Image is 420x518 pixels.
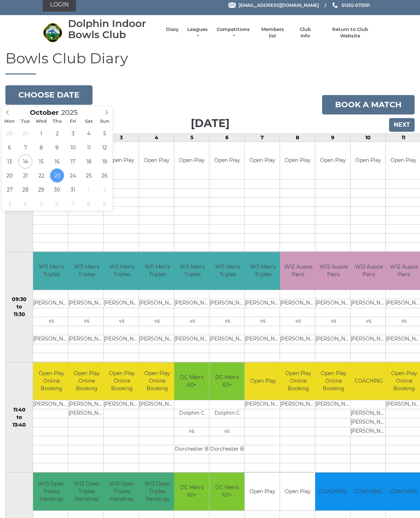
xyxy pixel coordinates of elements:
span: October 26, 2025 [98,168,112,183]
span: October 10, 2025 [66,140,80,154]
span: September 29, 2025 [3,126,17,140]
td: vs [104,317,140,326]
td: Open Play [315,142,350,180]
td: [PERSON_NAME] [315,299,352,308]
td: Open Play Online Booking [139,362,175,400]
span: October 30, 2025 [50,183,64,197]
td: COACHING [351,473,386,510]
td: Open Play Online Booking [68,362,105,400]
span: October 9, 2025 [50,140,64,154]
td: [PERSON_NAME] [245,335,281,344]
td: 9 [315,134,351,141]
td: Open Play [209,142,244,180]
a: Leagues [186,26,209,39]
td: DC Men's 60+ [209,473,244,510]
span: Mon [2,119,18,124]
button: Choose date [5,85,92,105]
td: W12 Aussie Pairs [315,252,352,290]
td: [PERSON_NAME] [351,299,387,308]
td: vs [209,317,246,326]
td: [PERSON_NAME] [104,335,140,344]
td: Open Play [139,142,174,180]
td: 10 [351,134,386,141]
td: W13 Open Triples Handicap [104,473,140,510]
span: October 17, 2025 [66,154,80,168]
td: 3 [104,134,139,141]
td: [PERSON_NAME] [33,299,69,308]
td: [PERSON_NAME] [245,400,281,409]
span: October 20, 2025 [3,168,17,183]
span: Tue [18,119,33,124]
span: October 2, 2025 [50,126,64,140]
span: September 30, 2025 [18,126,32,140]
td: [PERSON_NAME] [174,335,211,344]
span: October 11, 2025 [82,140,96,154]
td: W13 Open Triples Handicap [33,473,69,510]
input: Next [389,118,415,132]
td: Dorchester B [209,445,244,454]
span: October 15, 2025 [34,154,48,168]
td: [PERSON_NAME] [68,400,105,409]
span: October 1, 2025 [34,126,48,140]
td: 11:40 to 13:40 [6,362,33,473]
td: Open Play Online Booking [33,362,69,400]
span: November 8, 2025 [82,197,96,211]
td: [PERSON_NAME] [209,299,246,308]
td: DC Men's 60+ [174,473,209,510]
span: October 29, 2025 [34,183,48,197]
a: Club Info [295,26,316,39]
td: [PERSON_NAME] [351,335,387,344]
td: Open Play Online Booking [280,362,316,400]
td: Dorchester B [174,445,209,454]
td: W13 Open Triples Handicap [139,473,175,510]
td: [PERSON_NAME] [351,409,387,418]
td: W11 Men's Triples [209,252,246,290]
span: October 19, 2025 [98,154,112,168]
td: W11 Men's Triples [68,252,105,290]
div: Dolphin Indoor Bowls Club [68,18,159,40]
span: October 23, 2025 [50,168,64,183]
td: Open Play [351,142,385,180]
td: [PERSON_NAME] [68,409,105,418]
td: W11 Men's Triples [104,252,140,290]
td: [PERSON_NAME] [139,400,175,409]
td: [PERSON_NAME] [351,427,387,436]
td: Open Play Online Booking [104,362,140,400]
span: 01202 675551 [342,2,370,8]
td: W11 Men's Triples [33,252,69,290]
a: Book a match [322,95,415,114]
td: DC Men's 60+ [209,362,244,400]
td: [PERSON_NAME] [351,418,387,427]
span: October 28, 2025 [18,183,32,197]
td: vs [280,317,316,326]
span: October 7, 2025 [18,140,32,154]
td: 5 [174,134,209,141]
td: 8 [280,134,315,141]
a: Phone us 01202 675551 [331,2,370,9]
td: Open Play [174,142,209,180]
span: October 21, 2025 [18,168,32,183]
a: Members list [258,26,288,39]
span: October 31, 2025 [66,183,80,197]
td: vs [245,317,281,326]
span: November 2, 2025 [98,183,112,197]
td: W11 Men's Triples [174,252,211,290]
td: Dolphin C [174,409,209,418]
span: October 8, 2025 [34,140,48,154]
td: [PERSON_NAME] [104,299,140,308]
span: November 6, 2025 [50,197,64,211]
span: November 7, 2025 [66,197,80,211]
img: Dolphin Indoor Bowls Club [43,23,63,42]
span: Thu [49,119,65,124]
span: October 27, 2025 [3,183,17,197]
td: W11 Men's Triples [245,252,281,290]
td: W11 Men's Triples [139,252,175,290]
td: Open Play [280,473,315,510]
span: October 4, 2025 [82,126,96,140]
a: Return to Club Website [323,26,377,39]
td: [PERSON_NAME] [315,400,352,409]
span: October 5, 2025 [98,126,112,140]
td: [PERSON_NAME] [315,335,352,344]
span: October 13, 2025 [3,154,17,168]
td: W12 Aussie Pairs [280,252,316,290]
